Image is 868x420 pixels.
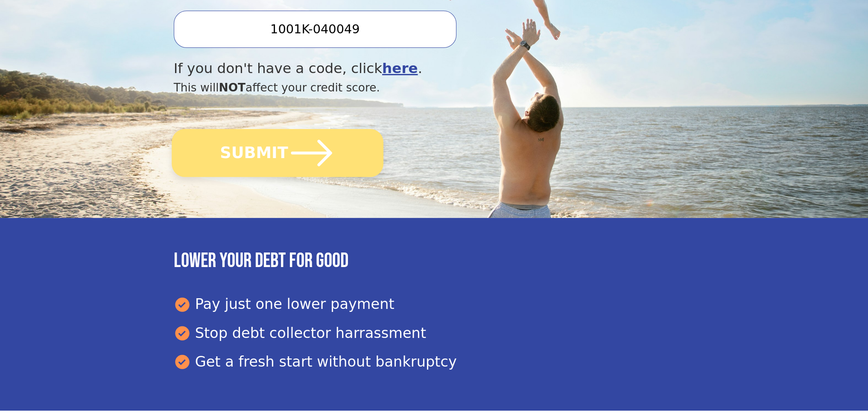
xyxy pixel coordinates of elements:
[219,81,246,94] span: NOT
[174,294,695,315] div: Pay just one lower payment
[174,323,695,344] div: Stop debt collector harrassment
[174,58,617,79] div: If you don't have a code, click .
[174,249,695,273] h3: Lower your debt for good
[172,129,383,177] button: SUBMIT
[174,11,456,47] input: Enter your Offer Code:
[382,60,418,76] a: here
[174,79,617,96] div: This will affect your credit score.
[174,351,695,373] div: Get a fresh start without bankruptcy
